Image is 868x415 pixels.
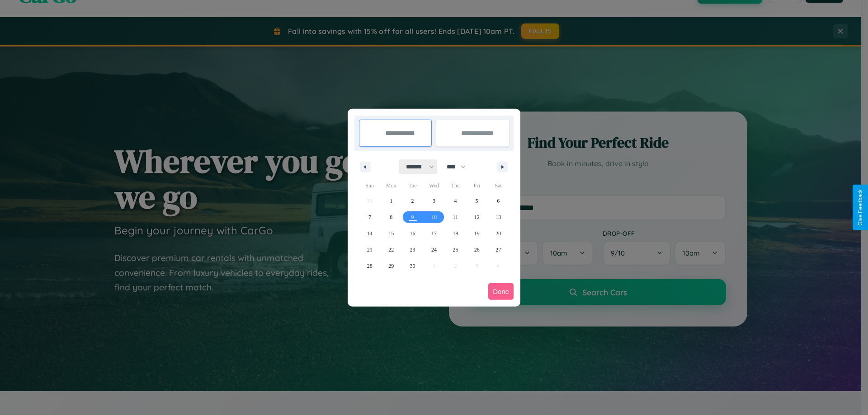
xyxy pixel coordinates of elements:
[367,258,373,274] span: 28
[388,225,394,242] span: 15
[466,225,487,242] button: 19
[476,193,478,209] span: 5
[466,209,487,225] button: 12
[359,178,380,193] span: Sun
[488,193,509,209] button: 6
[453,242,458,258] span: 25
[453,225,458,242] span: 18
[466,178,487,193] span: Fri
[495,209,501,225] span: 13
[388,258,394,274] span: 29
[495,225,501,242] span: 20
[410,225,415,242] span: 16
[488,283,514,300] button: Done
[388,242,394,258] span: 22
[390,209,392,225] span: 8
[402,242,423,258] button: 23
[488,178,509,193] span: Sat
[454,193,457,209] span: 4
[380,209,401,225] button: 8
[857,189,863,226] div: Give Feedback
[495,242,501,258] span: 27
[423,178,444,193] span: Wed
[423,242,444,258] button: 24
[466,242,487,258] button: 26
[445,193,466,209] button: 4
[359,209,380,225] button: 7
[474,209,480,225] span: 12
[402,193,423,209] button: 2
[402,225,423,242] button: 16
[380,193,401,209] button: 1
[431,242,437,258] span: 24
[474,225,480,242] span: 19
[423,225,444,242] button: 17
[380,258,401,274] button: 29
[466,193,487,209] button: 5
[367,225,373,242] span: 14
[431,225,437,242] span: 17
[474,242,480,258] span: 26
[445,178,466,193] span: Thu
[453,209,458,225] span: 11
[359,242,380,258] button: 21
[423,193,444,209] button: 3
[359,258,380,274] button: 28
[445,225,466,242] button: 18
[497,193,500,209] span: 6
[488,225,509,242] button: 20
[410,258,415,274] span: 30
[402,209,423,225] button: 9
[390,193,392,209] span: 1
[402,258,423,274] button: 30
[380,178,401,193] span: Mon
[423,209,444,225] button: 10
[380,225,401,242] button: 15
[368,209,371,225] span: 7
[359,225,380,242] button: 14
[445,209,466,225] button: 11
[411,193,414,209] span: 2
[380,242,401,258] button: 22
[433,193,435,209] span: 3
[431,209,437,225] span: 10
[410,242,415,258] span: 23
[488,242,509,258] button: 27
[411,209,414,225] span: 9
[367,242,373,258] span: 21
[402,178,423,193] span: Tue
[445,242,466,258] button: 25
[488,209,509,225] button: 13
